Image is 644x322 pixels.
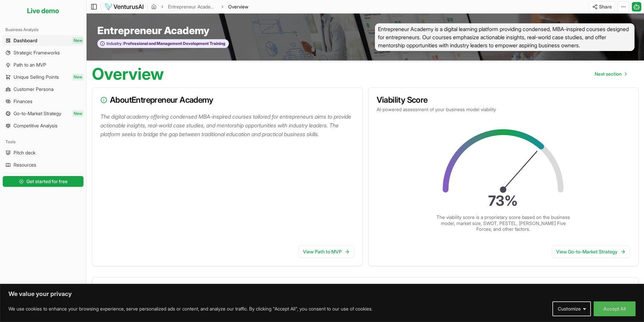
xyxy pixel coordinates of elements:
nav: pagination [589,67,632,81]
p: AI-powered assessment of your business model viability [377,106,630,113]
span: Pitch deck [14,149,35,156]
img: logo [104,3,144,11]
a: Get started for free [3,175,84,188]
span: Get started for free [26,178,68,185]
p: We value your privacy [8,290,636,298]
a: Go-to-Market StrategyNew [3,108,84,119]
a: Entrepreneur Academy [168,3,217,10]
a: Resources [3,159,84,170]
span: Resources [14,162,36,168]
a: View Go-to-Market Strategy [552,246,630,258]
button: Get started for free [3,176,84,187]
span: Strategic Frameworks [14,49,60,56]
h3: Viability Score [377,96,630,104]
a: View Path to MVP [299,246,354,258]
span: Overview [228,3,248,10]
button: Accept All [594,301,636,316]
a: Customer Persona [3,84,84,95]
a: Finances [3,96,84,107]
a: Go to next page [589,67,632,81]
a: Pitch deck [3,147,84,158]
nav: breadcrumb [151,3,248,10]
div: Business Analysis [3,24,84,35]
span: New [72,37,84,44]
a: Competitive Analysis [3,120,84,131]
span: Competitive Analysis [14,122,57,129]
p: We use cookies to enhance your browsing experience, serve personalized ads or content, and analyz... [8,305,373,313]
button: Customize [552,301,591,316]
span: Finances [14,98,32,105]
p: The digital academy offering condensed MBA-inspired courses tailored for entrepreneurs aims to pr... [100,112,357,139]
div: Tools [3,137,84,147]
span: New [72,74,84,80]
text: 73 % [488,192,518,209]
span: Professional and Management Development Training [123,41,225,46]
span: Share [599,3,612,10]
span: Next section [595,71,622,77]
a: Path to an MVP [3,59,84,70]
a: Strategic Frameworks [3,47,84,58]
h1: Overview [92,66,164,82]
p: The viability score is a proprietary score based on the business model, market size, SWOT, PESTEL... [436,214,571,232]
a: Unique Selling PointsNew [3,72,84,82]
button: Industry:Professional and Management Development Training [97,39,229,48]
span: Path to an MVP [14,61,46,68]
span: Industry: [106,41,123,46]
span: Customer Persona [14,86,53,93]
h3: About Entrepreneur Academy [100,96,354,104]
span: Entrepreneur Academy is a digital learning platform providing condensed, MBA-inspired courses des... [375,23,635,51]
span: Unique Selling Points [14,74,59,80]
span: Entrepreneur Academy [97,24,209,36]
span: Dashboard [14,37,37,44]
span: Go-to-Market Strategy [14,110,61,117]
span: New [72,110,84,117]
button: Share [589,1,615,12]
a: DashboardNew [3,35,84,46]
